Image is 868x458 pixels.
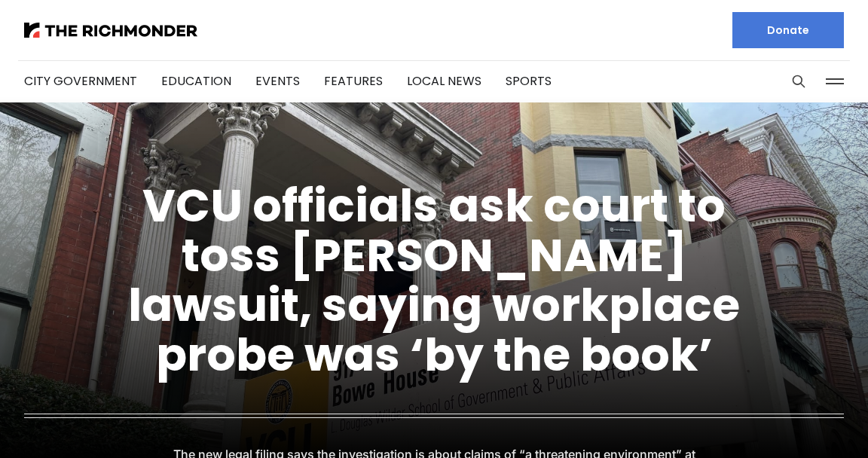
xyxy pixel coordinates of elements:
[506,72,552,90] a: Sports
[24,72,137,90] a: City Government
[255,72,300,90] a: Events
[24,23,197,38] img: The Richmonder
[161,72,231,90] a: Education
[732,12,844,48] a: Donate
[741,384,868,458] iframe: portal-trigger
[407,72,481,90] a: Local News
[787,70,810,93] button: Search this site
[128,174,740,386] a: VCU officials ask court to toss [PERSON_NAME] lawsuit, saying workplace probe was ‘by the book’
[324,72,383,90] a: Features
